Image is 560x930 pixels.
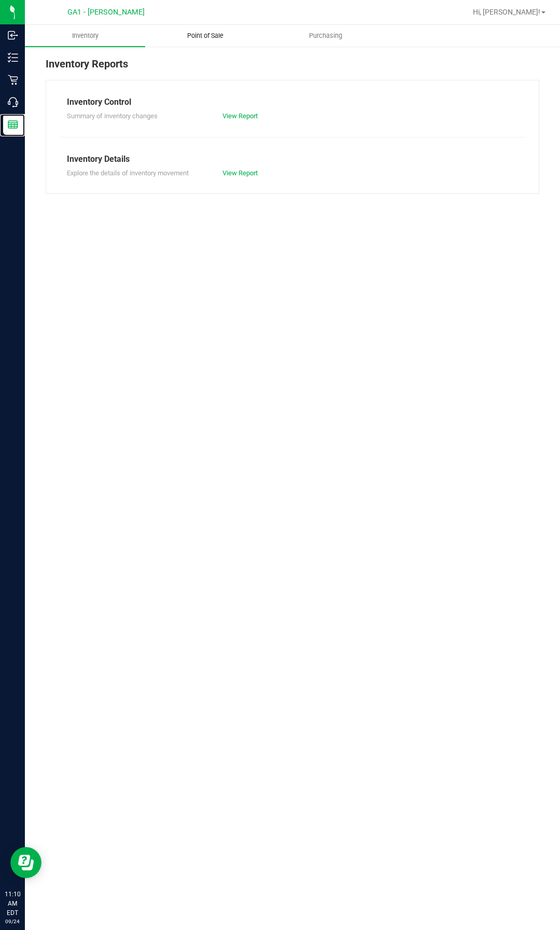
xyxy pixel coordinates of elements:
a: View Report [222,112,258,120]
inline-svg: Inbound [8,30,18,40]
a: Point of Sale [145,25,265,47]
p: 11:10 AM EDT [5,890,20,918]
div: Inventory Reports [46,56,539,80]
span: Explore the details of inventory movement [67,169,189,177]
span: Inventory [58,31,113,40]
a: Purchasing [265,25,386,47]
span: Hi, [PERSON_NAME]! [473,8,540,16]
iframe: Resource center [10,847,41,878]
inline-svg: Reports [8,119,18,130]
p: 09/24 [5,918,20,925]
span: GA1 - [PERSON_NAME] [67,8,145,17]
span: Point of Sale [173,31,237,40]
span: Purchasing [295,31,356,40]
inline-svg: Call Center [8,97,18,107]
div: Inventory Control [67,96,518,108]
inline-svg: Retail [8,75,18,85]
span: Summary of inventory changes [67,112,158,120]
a: View Report [222,169,258,177]
div: Inventory Details [67,153,518,165]
inline-svg: Inventory [8,52,18,63]
a: Inventory [25,25,145,47]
